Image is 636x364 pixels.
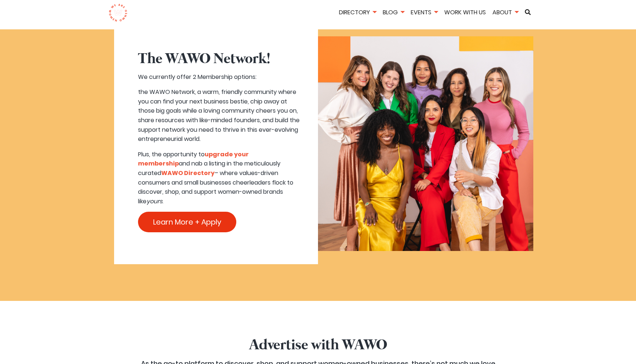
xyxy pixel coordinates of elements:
a: Directory [336,8,379,17]
a: Events [408,8,440,17]
i: yours [146,197,162,205]
li: Events [408,8,440,18]
a: Work With Us [442,8,488,17]
h2: Advertise with WAWO [139,335,497,356]
a: Learn More + Apply [138,212,236,232]
img: logo [109,4,127,22]
li: Directory [336,8,379,18]
p: the WAWO Network, a warm, friendly community where you can find your next business bestie, chip a... [138,87,300,144]
strong: WAWO Directory [161,169,215,177]
p: Plus, the opportunity to and nab a listing in the meticulously curated – where values-driven cons... [138,150,300,206]
a: About [490,8,521,17]
a: Search [522,9,533,15]
li: Blog [380,8,407,18]
a: Blog [380,8,407,17]
strong: upgrade your membership [138,150,249,168]
h2: The WAWO Network! [138,49,300,69]
p: We currently offer 2 Membership options: [138,72,300,82]
li: About [490,8,521,18]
